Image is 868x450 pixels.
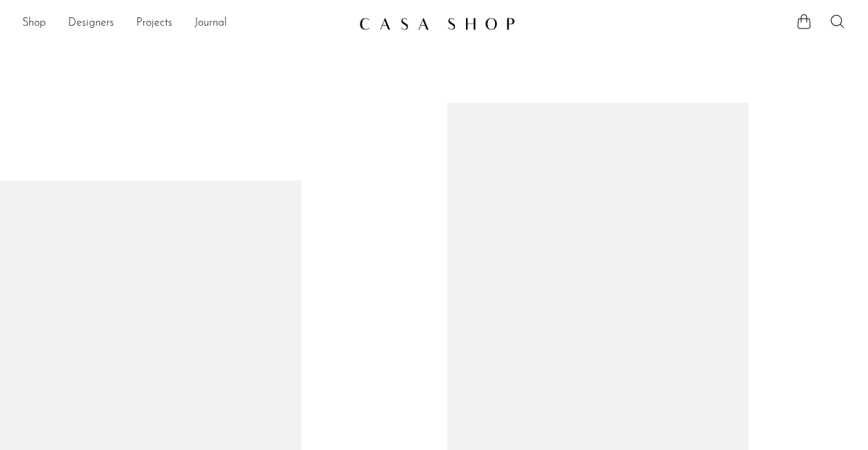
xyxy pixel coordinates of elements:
[22,15,46,33] a: Shop
[22,12,348,35] nav: Desktop navigation
[136,15,172,33] a: Projects
[194,15,227,33] a: Journal
[68,15,114,33] a: Designers
[22,12,348,35] ul: NEW HEADER MENU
